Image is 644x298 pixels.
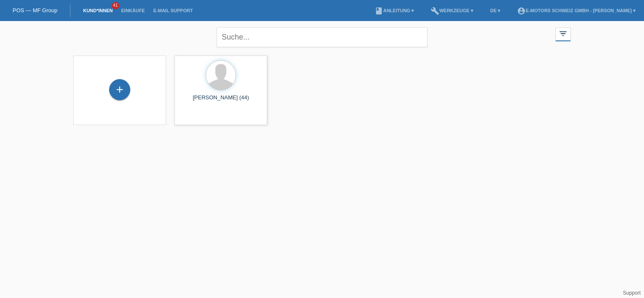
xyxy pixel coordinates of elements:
[112,2,119,9] span: 41
[558,29,568,38] i: filter_list
[623,290,641,296] a: Support
[149,8,197,13] a: E-Mail Support
[181,94,260,108] div: [PERSON_NAME] (44)
[79,8,117,13] a: Kund*innen
[217,27,427,47] input: Suche...
[117,8,149,13] a: Einkäufe
[517,7,526,15] i: account_circle
[375,7,383,15] i: book
[513,8,640,13] a: account_circleE-Motors Schweiz GmbH - [PERSON_NAME] ▾
[427,8,478,13] a: buildWerkzeuge ▾
[110,82,130,97] div: Kund*in hinzufügen
[13,7,57,13] a: POS — MF Group
[486,8,504,13] a: DE ▾
[370,8,418,13] a: bookAnleitung ▾
[431,7,439,15] i: build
